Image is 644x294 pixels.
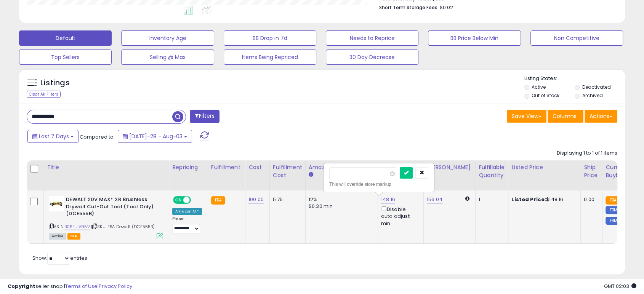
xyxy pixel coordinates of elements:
img: 31TiUpSD7rL._SL40_.jpg [49,196,64,211]
button: Selling @ Max [121,50,214,65]
a: 156.04 [427,196,442,203]
span: OFF [190,197,202,203]
label: Deactivated [582,84,611,90]
span: | SKU: FBA Dewalt (DCE555B) [91,224,155,230]
button: Filters [190,110,219,123]
small: FBM [606,206,620,214]
small: FBM [606,217,620,225]
div: Fulfillment Cost [273,163,302,179]
small: FBA [211,196,225,205]
button: BB Price Below Min [428,30,521,46]
button: Actions [585,110,617,123]
span: 2025-08-11 02:03 GMT [604,283,636,290]
div: Displaying 1 to 1 of 1 items [557,150,617,157]
strong: Copyright [8,283,35,290]
span: Columns [553,112,577,120]
button: Top Sellers [19,50,112,65]
div: Amazon AI * [172,208,202,215]
div: $148.16 [511,196,575,203]
div: seller snap | | [8,283,132,290]
div: Clear All Filters [27,91,61,98]
span: Last 7 Days [39,133,69,140]
span: ON [174,197,183,203]
button: Save View [507,110,546,123]
label: Active [532,84,546,90]
div: $0.30 min [309,203,372,210]
a: 148.16 [381,196,395,203]
span: All listings currently available for purchase on Amazon [49,233,66,240]
span: $0.02 [440,4,453,11]
span: Show: entries [32,254,87,262]
div: Repricing [172,163,205,171]
a: 100.00 [248,196,264,203]
div: 5.75 [273,196,300,203]
div: Preset: [172,216,202,233]
a: Privacy Policy [99,283,132,290]
small: Amazon Fees. [309,171,313,178]
b: DEWALT 20V MAX* XR Brushless Drywall Cut-Out Tool (Tool Only) (DCE555B) [66,196,159,219]
div: ASIN: [49,196,163,238]
button: Last 7 Days [27,130,78,143]
b: Listed Price: [511,196,546,203]
label: Out of Stock [532,92,559,99]
div: This will override store markup [329,181,428,188]
button: 30 Day Decrease [326,50,418,65]
div: 1 [479,196,502,203]
button: Default [19,30,112,46]
div: Listed Price [511,163,577,171]
div: Ship Price [584,163,599,179]
div: Fulfillable Quantity [479,163,505,179]
button: Inventory Age [121,30,214,46]
div: Amazon Fees [309,163,375,171]
div: Disable auto adjust min [381,205,418,227]
p: Listing States: [524,75,625,82]
a: B0BFJJV95V [64,224,90,230]
span: [DATE]-28 - Aug-03 [129,133,183,140]
div: Title [47,163,166,171]
div: [PERSON_NAME] [427,163,472,171]
button: [DATE]-28 - Aug-03 [118,130,192,143]
div: Cost [248,163,266,171]
button: BB Drop in 7d [224,30,316,46]
span: Compared to: [80,133,115,141]
div: Fulfillment [211,163,242,171]
div: 0.00 [584,196,596,203]
button: Non Competitive [530,30,623,46]
h5: Listings [40,78,70,88]
a: Terms of Use [65,283,98,290]
label: Archived [582,92,603,99]
small: FBA [606,196,620,205]
button: Items Being Repriced [224,50,316,65]
span: FBA [67,233,80,240]
button: Needs to Reprice [326,30,418,46]
button: Columns [548,110,583,123]
b: Short Term Storage Fees: [379,4,439,11]
div: 12% [309,196,372,203]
